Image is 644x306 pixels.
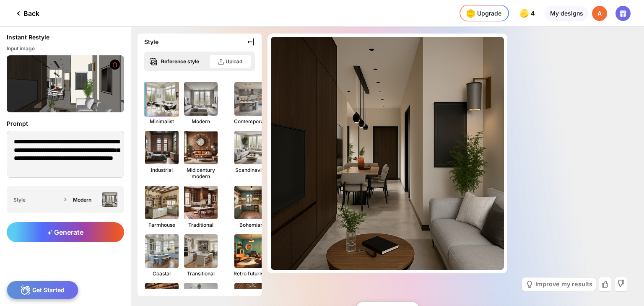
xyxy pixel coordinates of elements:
div: Improve my results [535,281,592,287]
div: Traditional [183,222,218,228]
div: My designs [545,6,589,21]
div: Mid century modern [183,167,218,179]
div: Back [13,8,39,18]
div: Get Started [7,281,78,299]
div: Instant Restyle [7,34,49,41]
div: Reference style [161,58,210,65]
div: Minimalist [144,118,179,124]
span: Generate [47,228,83,236]
span: 4 [531,10,536,17]
div: Modern [73,197,99,203]
div: Prompt [7,119,124,128]
div: Scandinavian [222,167,280,173]
div: Bohemian [222,222,280,228]
div: Style [13,197,61,203]
div: Industrial [144,167,179,173]
div: Contemporary [222,118,280,124]
div: Upload [226,58,242,65]
div: Upgrade [464,7,501,20]
div: Transitional [183,270,218,277]
div: Modern [183,118,218,124]
img: upgrade-nav-btn-icon.gif [464,7,477,20]
div: Style [144,37,158,47]
div: A [592,6,607,21]
div: Input image [7,45,124,52]
div: Farmhouse [144,222,179,228]
div: Retro futuristic [222,270,280,277]
div: Coastal [144,270,179,277]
